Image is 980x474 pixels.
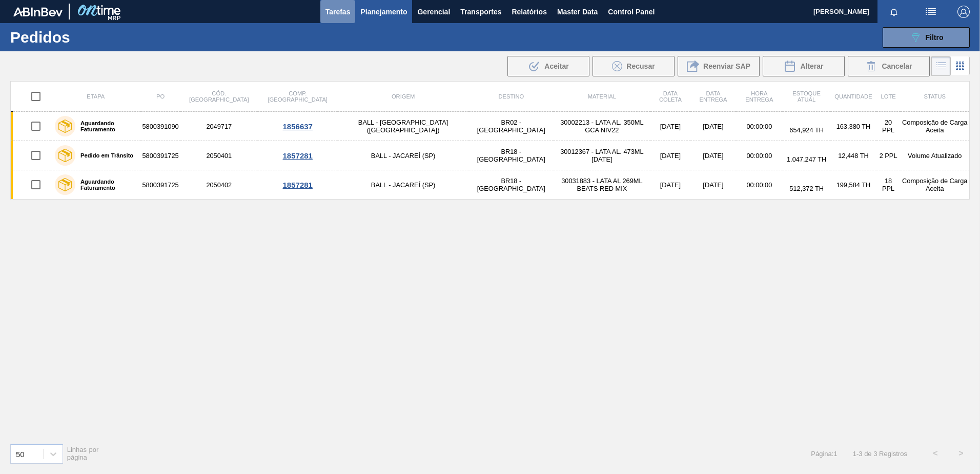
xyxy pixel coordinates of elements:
[67,446,99,461] span: Linhas por página
[853,450,907,458] span: 1 - 3 de 3 Registros
[957,6,970,18] img: Logout
[690,170,736,200] td: [DATE]
[469,112,554,141] td: BR02 - [GEOGRAPHIC_DATA]
[469,141,554,170] td: BR18 - [GEOGRAPHIC_DATA]
[338,170,469,200] td: BALL - JACAREÍ (SP)
[189,90,249,103] span: Cód. [GEOGRAPHIC_DATA]
[787,155,826,163] span: 1.047,247 TH
[10,31,164,43] h1: Pedidos
[811,450,837,458] span: Página : 1
[650,112,690,141] td: [DATE]
[338,112,469,141] td: BALL - [GEOGRAPHIC_DATA] ([GEOGRAPHIC_DATA])
[736,170,783,200] td: 00:00:00
[877,5,910,19] button: Notificações
[588,93,616,100] span: Material
[13,7,63,16] img: TNhmsLtSVTkK8tSr43FrP2fwEKptu5GPRR3wAAAABJRU5ErkJggg==
[259,122,336,131] div: 1856637
[763,56,845,76] div: Alterar Pedido
[469,170,554,200] td: BR18 - [GEOGRAPHIC_DATA]
[690,141,736,170] td: [DATE]
[848,56,930,76] button: Cancelar
[75,152,133,159] label: Pedido em Trânsito
[925,6,937,18] img: userActions
[789,126,824,134] span: 654,924 TH
[460,6,501,18] span: Transportes
[901,112,970,141] td: Composição de Carga Aceita
[608,6,655,18] span: Control Panel
[830,112,876,141] td: 163,380 TH
[690,112,736,141] td: [DATE]
[498,93,524,100] span: Destino
[392,93,415,100] span: Origem
[512,6,546,18] span: Relatórios
[650,170,690,200] td: [DATE]
[951,56,970,76] div: Visão em Cards
[11,141,970,170] a: Pedido em Trânsito58003917252050401BALL - JACAREÍ (SP)BR18 - [GEOGRAPHIC_DATA]30012367 - LATA AL....
[11,170,970,200] a: Aguardando Faturamento58003917252050402BALL - JACAREÍ (SP)BR18 - [GEOGRAPHIC_DATA]30031883 - LATA...
[268,90,328,103] span: Comp. [GEOGRAPHIC_DATA]
[325,6,351,18] span: Tarefas
[901,141,970,170] td: Volume Atualizado
[800,62,823,70] span: Alterar
[554,112,650,141] td: 30002213 - LATA AL. 350ML GCA NIV22
[180,112,258,141] td: 2049717
[259,181,336,189] div: 1857281
[626,62,655,70] span: Recusar
[16,449,25,458] div: 50
[554,141,650,170] td: 30012367 - LATA AL. 473ML [DATE]
[881,93,895,100] span: Lote
[923,441,948,466] button: <
[75,120,137,132] label: Aguardando Faturamento
[948,441,974,466] button: >
[736,141,783,170] td: 00:00:00
[876,141,901,170] td: 2 PPL
[141,141,180,170] td: 5800391725
[259,151,336,160] div: 1857281
[901,170,970,200] td: Composição de Carga Aceita
[792,90,821,103] span: Estoque atual
[876,112,901,141] td: 20 PPL
[180,170,258,200] td: 2050402
[507,56,589,76] div: Aceitar
[11,112,970,141] a: Aguardando Faturamento58003910902049717BALL - [GEOGRAPHIC_DATA] ([GEOGRAPHIC_DATA])BR02 - [GEOGRA...
[678,56,760,76] div: Reenviar SAP
[659,90,682,103] span: Data coleta
[830,141,876,170] td: 12,448 TH
[593,56,675,76] div: Recusar
[876,170,901,200] td: 18 PPL
[763,56,845,76] button: Alterar
[926,33,944,42] span: Filtro
[924,93,946,100] span: Status
[141,112,180,141] td: 5800391090
[834,93,872,100] span: Quantidade
[141,170,180,200] td: 5800391725
[931,56,951,76] div: Visão em Lista
[87,93,105,100] span: Etapa
[180,141,258,170] td: 2050401
[882,62,912,70] span: Cancelar
[75,179,137,191] label: Aguardando Faturamento
[557,6,598,18] span: Master Data
[360,6,407,18] span: Planejamento
[745,90,773,103] span: Hora Entrega
[699,90,727,103] span: Data Entrega
[417,6,450,18] span: Gerencial
[650,141,690,170] td: [DATE]
[338,141,469,170] td: BALL - JACAREÍ (SP)
[736,112,783,141] td: 00:00:00
[156,93,165,100] span: PO
[554,170,650,200] td: 30031883 - LATA AL 269ML BEATS RED MIX
[848,56,930,76] div: Cancelar Pedidos em Massa
[544,62,568,70] span: Aceitar
[703,62,750,70] span: Reenviar SAP
[830,170,876,200] td: 199,584 TH
[789,185,824,192] span: 512,372 TH
[883,27,970,48] button: Filtro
